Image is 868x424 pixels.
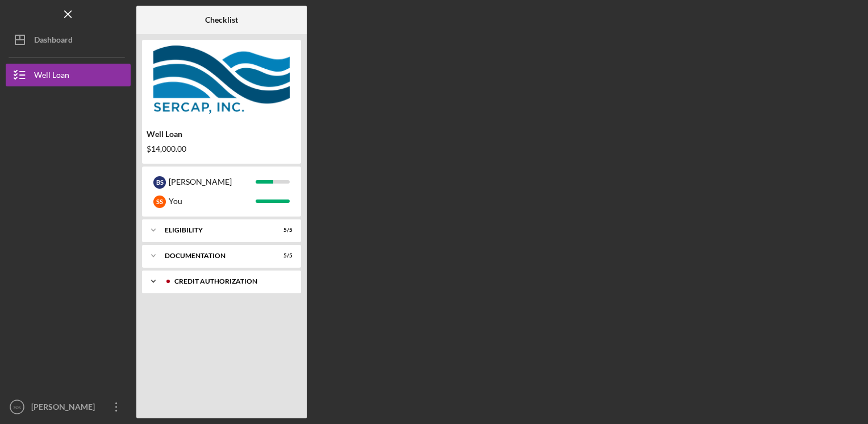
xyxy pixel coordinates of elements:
div: Well Loan [34,64,69,89]
div: You [169,192,256,211]
div: $14,000.00 [147,144,297,153]
div: CREDIT AUTHORIZATION [174,278,287,285]
button: Dashboard [6,28,131,51]
div: Dashboard [34,28,73,54]
div: S S [153,196,166,208]
text: SS [14,404,21,410]
b: Checklist [205,15,238,24]
button: SS[PERSON_NAME] [6,396,131,418]
img: Product logo [142,45,301,114]
div: [PERSON_NAME] [28,396,102,421]
div: Documentation [165,252,264,259]
div: B S [153,176,166,189]
div: Well Loan [147,130,297,139]
div: [PERSON_NAME] [169,172,256,192]
div: Eligibility [165,227,264,234]
div: 5 / 5 [272,227,293,234]
button: Well Loan [6,64,131,86]
div: 5 / 5 [272,252,293,259]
